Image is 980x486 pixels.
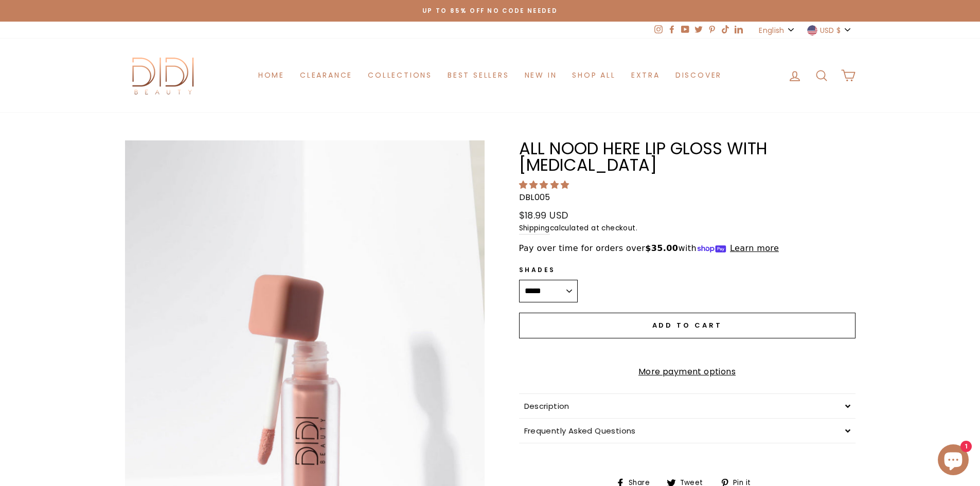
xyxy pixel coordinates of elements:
[251,66,729,85] ul: Primary
[519,265,578,275] label: Shades
[519,209,568,222] span: $18.99 USD
[623,66,668,85] a: Extra
[652,320,722,330] span: Add to cart
[524,401,569,411] span: Description
[360,66,440,85] a: Collections
[440,66,517,85] a: Best Sellers
[292,66,360,85] a: Clearance
[519,223,856,235] small: calculated at checkout.
[517,66,565,85] a: New in
[756,22,798,39] button: English
[519,179,572,191] span: 5.00 stars
[668,66,729,85] a: Discover
[125,54,202,97] img: Didi Beauty Co.
[935,444,972,478] inbox-online-store-chat: Shopify online store chat
[759,25,784,36] span: English
[422,7,558,15] span: Up to 85% off NO CODE NEEDED
[804,22,856,39] button: USD $
[564,66,623,85] a: Shop All
[524,425,636,436] span: Frequently Asked Questions
[519,365,856,379] a: More payment options
[820,25,841,36] span: USD $
[251,66,292,85] a: Home
[519,223,550,235] a: Shipping
[519,313,856,338] button: Add to cart
[519,191,856,204] p: DBL005
[519,140,856,174] h1: All Nood Here Lip Gloss With [MEDICAL_DATA]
